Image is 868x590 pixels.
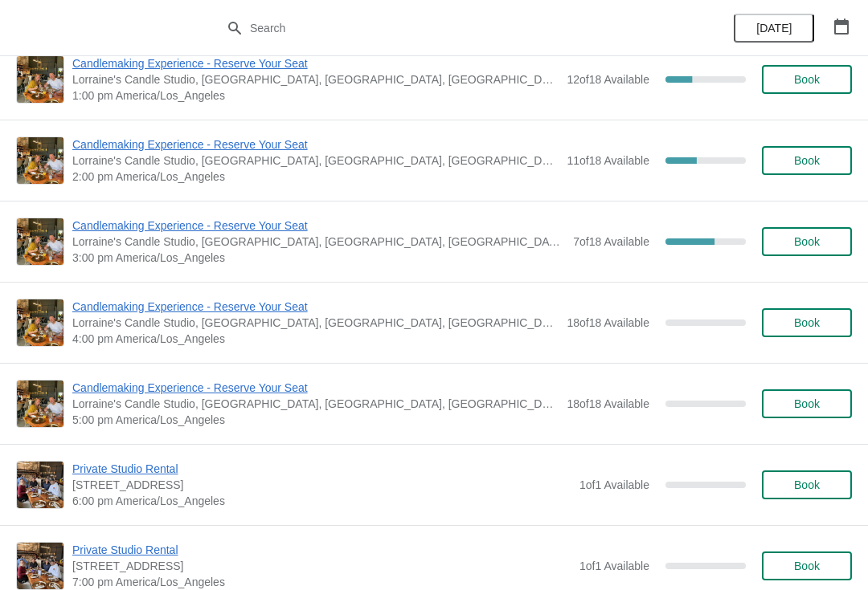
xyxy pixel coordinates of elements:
span: Book [794,235,820,248]
span: Candlemaking Experience - Reserve Your Seat [72,380,559,396]
img: Candlemaking Experience - Reserve Your Seat | Lorraine's Candle Studio, Market Street, Pacific Be... [17,218,63,265]
span: Book [794,478,820,491]
span: 2:00 pm America/Los_Angeles [72,169,559,185]
span: Candlemaking Experience - Reserve Your Seat [72,136,559,153]
button: Book [762,389,852,418]
span: 7 of 18 Available [573,235,649,248]
span: Lorraine's Candle Studio, [GEOGRAPHIC_DATA], [GEOGRAPHIC_DATA], [GEOGRAPHIC_DATA], [GEOGRAPHIC_DATA] [72,315,559,331]
img: Private Studio Rental | 215 Market St suite 1a, Seabrook, WA 98571, USA | 7:00 pm America/Los_Ang... [17,543,63,589]
button: [DATE] [734,14,814,43]
span: 1 of 1 Available [579,478,649,491]
span: Private Studio Rental [72,461,571,477]
span: 11 of 18 Available [567,154,649,167]
input: Search [249,14,651,43]
span: [DATE] [756,22,792,35]
span: Candlemaking Experience - Reserve Your Seat [72,299,559,315]
button: Book [762,227,852,256]
span: 1 of 1 Available [579,559,649,572]
button: Book [762,65,852,94]
span: Lorraine's Candle Studio, [GEOGRAPHIC_DATA], [GEOGRAPHIC_DATA], [GEOGRAPHIC_DATA], [GEOGRAPHIC_DATA] [72,153,559,169]
span: Book [794,73,820,86]
button: Book [762,308,852,337]
span: Lorraine's Candle Studio, [GEOGRAPHIC_DATA], [GEOGRAPHIC_DATA], [GEOGRAPHIC_DATA], [GEOGRAPHIC_DATA] [72,71,559,87]
span: 7:00 pm America/Los_Angeles [72,574,571,590]
span: Book [794,397,820,410]
img: Candlemaking Experience - Reserve Your Seat | Lorraine's Candle Studio, Market Street, Pacific Be... [17,299,63,346]
span: 18 of 18 Available [567,397,649,410]
span: 3:00 pm America/Los_Angeles [72,250,565,266]
span: [STREET_ADDRESS] [72,558,571,574]
span: Lorraine's Candle Studio, [GEOGRAPHIC_DATA], [GEOGRAPHIC_DATA], [GEOGRAPHIC_DATA], [GEOGRAPHIC_DATA] [72,396,559,412]
span: Lorraine's Candle Studio, [GEOGRAPHIC_DATA], [GEOGRAPHIC_DATA], [GEOGRAPHIC_DATA], [GEOGRAPHIC_DATA] [72,234,565,250]
span: 1:00 pm America/Los_Angeles [72,87,559,104]
img: Candlemaking Experience - Reserve Your Seat | Lorraine's Candle Studio, Market Street, Pacific Be... [17,137,63,184]
span: Private Studio Rental [72,542,571,558]
button: Book [762,470,852,499]
span: Book [794,154,820,167]
span: Book [794,316,820,329]
button: Book [762,551,852,580]
span: Candlemaking Experience - Reserve Your Seat [72,218,565,234]
img: Candlemaking Experience - Reserve Your Seat | Lorraine's Candle Studio, Market Street, Pacific Be... [17,56,63,103]
button: Book [762,146,852,175]
span: 18 of 18 Available [567,316,649,329]
span: Book [794,559,820,572]
span: 12 of 18 Available [567,73,649,86]
span: 4:00 pm America/Los_Angeles [72,331,559,347]
span: [STREET_ADDRESS] [72,477,571,493]
img: Private Studio Rental | 215 Market St suite 1a, Seabrook, WA 98571, USA | 6:00 pm America/Los_Ang... [17,462,63,508]
span: Candlemaking Experience - Reserve Your Seat [72,55,559,71]
img: Candlemaking Experience - Reserve Your Seat | Lorraine's Candle Studio, Market Street, Pacific Be... [17,380,63,427]
span: 6:00 pm America/Los_Angeles [72,493,571,509]
span: 5:00 pm America/Los_Angeles [72,412,559,428]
